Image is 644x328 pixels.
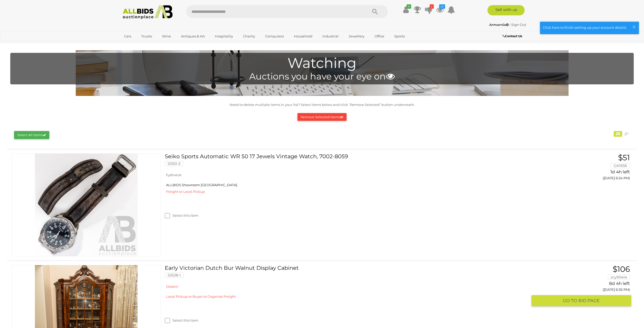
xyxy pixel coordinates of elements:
strong: Armarnia [489,23,509,27]
h4: Auctions you have your eye on [13,72,631,82]
button: Remove Selected Items [297,113,347,121]
p: Need to delete multiple items in your list? Select items below and click "Remove Selected" button... [10,102,634,108]
h1: Watching [13,55,631,71]
a: Cars [121,32,134,41]
a: Sell with us [487,5,525,15]
a: [GEOGRAPHIC_DATA] [121,41,164,49]
span: GO TO [563,298,578,304]
a: Industrial [319,32,342,41]
a: Sign Out [511,23,526,27]
button: Search [362,5,388,18]
a: Charity [240,32,258,41]
label: Select this item [165,318,198,323]
label: Select this item [165,213,198,218]
div: 26 [614,131,622,137]
a: Household [291,32,316,41]
a: Contact Us [503,33,523,39]
a: Sports [391,32,408,41]
a: Office [371,32,388,41]
i: ✔ [407,4,411,9]
a: Computers [262,32,287,41]
img: 53551-2a.jpg [35,154,138,256]
a: 2 [425,5,432,14]
button: GO TOBID PAGE [532,295,631,306]
b: Contact Us [503,34,522,38]
a: $106 zcy90414 8d 4h left ([DATE] 6:30 PM) GO TOBID PAGE [535,265,631,307]
a: Antiques & Art [178,32,208,41]
span: BID PAGE [578,298,600,304]
a: ✔ [402,5,410,14]
button: Select All items [14,131,49,139]
a: $51 GK1956 1d 4h left ([DATE] 6:34 PM) [535,153,631,183]
a: Trucks [138,32,155,41]
i: 20 [439,4,445,9]
a: Seiko Sports Automatic WR 50 17 Jewels Vintage Watch, 7002-8059 53551-2 [169,153,528,170]
i: 2 [430,4,434,9]
a: Early Victorian Dutch Bur Walnut Display Cabinet 53538-1 [169,265,528,282]
a: Hospitality [212,32,236,41]
a: 20 [436,5,444,14]
a: Armarnia [489,23,510,27]
span: × [632,22,636,32]
span: | [510,23,511,27]
a: Jewellery [345,32,368,41]
img: Allbids.com.au [120,5,176,19]
span: $106 [613,264,630,274]
span: $51 [618,153,630,162]
a: Wine [159,32,174,41]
